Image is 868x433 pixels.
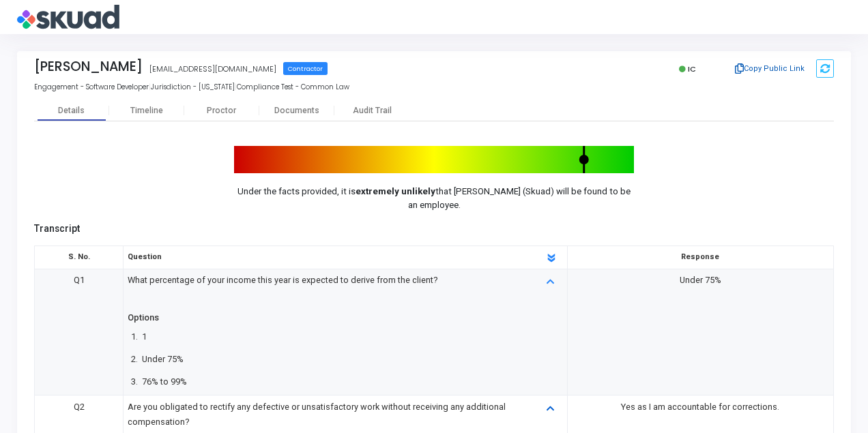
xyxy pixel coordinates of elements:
[142,329,147,344] div: 1
[234,185,634,212] p: Under the facts provided, it is that [PERSON_NAME] (Skuad) will be found to be an employee.
[121,250,533,265] div: Question
[128,352,142,367] span: 2.
[128,374,142,389] span: 3.
[34,83,834,93] div: Engagement - Software Developer Jurisdiction - [US_STATE] Compliance Test - Common Law
[35,269,124,395] td: Q1
[34,223,834,235] h5: Transcript
[17,3,119,31] img: logo
[235,83,237,91] span: |
[283,62,328,75] span: Contractor
[567,245,833,269] th: Response
[731,59,809,79] button: Copy Public Link
[128,329,142,344] span: 1.
[571,400,829,415] div: Yes as I am accountable for corrections.
[142,374,187,389] div: 76% to 99%
[184,106,259,116] div: Proctor
[149,63,276,75] div: [EMAIL_ADDRESS][DOMAIN_NAME]
[571,273,829,288] div: Under 75%
[149,83,151,91] span: |
[130,106,163,116] div: Timeline
[356,186,435,196] b: extremely unlikely
[142,352,184,367] div: Under 75%
[35,245,124,269] th: S. No.
[58,106,85,116] div: Details
[334,106,409,116] div: Audit Trail
[34,59,143,74] div: [PERSON_NAME]
[688,63,696,74] span: IC
[259,106,334,116] div: Documents
[128,273,526,303] div: What percentage of your income this year is expected to derive from the client?
[128,310,159,325] div: Options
